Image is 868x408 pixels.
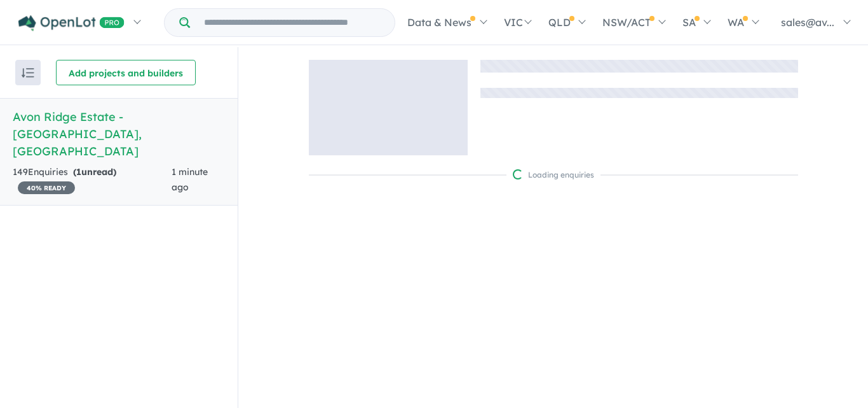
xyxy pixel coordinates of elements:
h5: Avon Ridge Estate - [GEOGRAPHIC_DATA] , [GEOGRAPHIC_DATA] [13,108,225,160]
button: Add projects and builders [56,60,196,85]
span: 40 % READY [18,181,75,194]
div: Loading enquiries [513,169,594,181]
img: Openlot PRO Logo White [18,15,125,31]
div: 149 Enquir ies [13,165,172,195]
span: 1 [76,166,81,178]
span: 1 minute ago [172,166,208,193]
strong: ( unread) [73,166,116,178]
img: sort.svg [22,68,34,78]
input: Try estate name, suburb, builder or developer [193,9,392,36]
span: sales@av... [781,16,834,29]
